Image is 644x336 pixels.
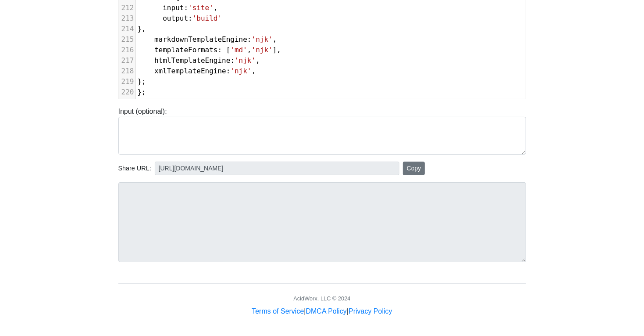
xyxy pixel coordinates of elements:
[119,3,135,13] div: 212
[119,55,135,66] div: 217
[154,46,218,54] span: templateFormats
[192,14,222,22] span: 'build'
[138,4,218,12] span: : ,
[252,46,273,54] span: 'njk'
[119,13,135,24] div: 213
[138,35,277,43] span: : ,
[119,87,135,98] div: 220
[138,46,281,54] span: : [ , ],
[138,67,256,75] span: : ,
[230,67,251,75] span: 'njk'
[138,56,260,65] span: : ,
[230,46,247,54] span: 'md'
[252,306,392,317] div: | |
[163,14,188,22] span: output
[112,106,533,155] div: Input (optional):
[403,162,425,175] button: Copy
[119,76,135,87] div: 219
[349,307,392,315] a: Privacy Policy
[163,4,184,12] span: input
[119,45,135,55] div: 216
[188,4,213,12] span: 'site'
[154,35,247,43] span: markdownTemplateEngine
[138,14,222,22] span: :
[118,164,151,173] span: Share URL:
[306,307,347,315] a: DMCA Policy
[252,307,304,315] a: Terms of Service
[119,66,135,76] div: 218
[138,25,146,33] span: },
[154,67,226,75] span: xmlTemplateEngine
[138,77,146,86] span: };
[119,24,135,34] div: 214
[293,294,350,303] div: AcidWorx, LLC © 2024
[119,34,135,45] div: 215
[138,88,146,96] span: };
[154,56,230,65] span: htmlTemplateEngine
[252,35,273,43] span: 'njk'
[155,162,399,175] input: No share available yet
[235,56,256,65] span: 'njk'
